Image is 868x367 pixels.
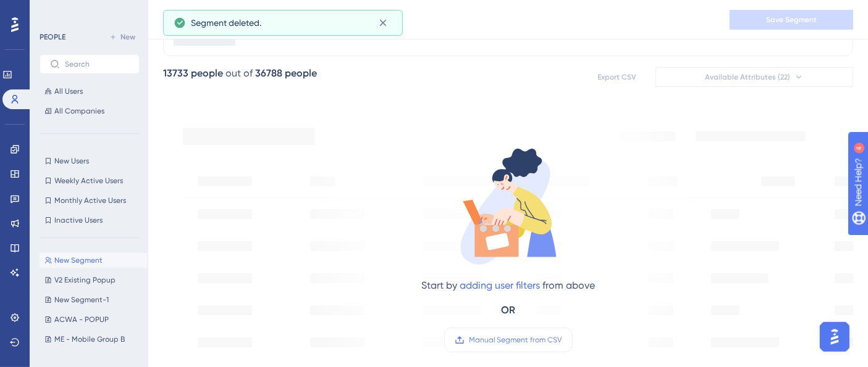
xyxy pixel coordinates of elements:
button: New [105,30,140,44]
div: 13733 people [163,66,223,81]
button: ACWA - POPUP [40,312,147,327]
button: All Companies [40,104,140,118]
span: New Segment [54,255,103,265]
button: New Segment [40,253,147,268]
input: Search [65,60,129,68]
span: All Users [54,86,83,96]
div: 36788 people [255,66,317,81]
span: Need Help? [29,3,77,18]
div: out of [225,66,253,81]
span: Export CSV [598,72,637,82]
button: Save Segment [730,10,853,30]
span: New Users [54,156,89,166]
div: PEOPLE [40,32,65,42]
button: Export CSV [586,67,648,87]
span: New Segment-1 [54,295,109,305]
span: ACWA - POPUP [54,315,109,324]
button: V2 Existing Popup [40,273,147,287]
span: Inactive Users [54,215,103,225]
button: New Segment-1 [40,292,147,307]
span: V2 Existing Popup [54,275,116,285]
div: 4 [86,6,90,16]
button: Inactive Users [40,213,140,228]
span: Weekly Active Users [54,176,123,186]
button: Weekly Active Users [40,173,140,188]
iframe: UserGuiding AI Assistant Launcher [816,318,853,355]
span: All Companies [54,106,104,116]
span: Segment deleted. [191,15,261,30]
span: Monthly Active Users [54,196,126,205]
button: All Users [40,84,140,99]
span: Save Segment [766,15,817,25]
span: ME - Mobile Group B [54,334,125,344]
span: Available Attributes (22) [705,72,790,82]
button: Monthly Active Users [40,193,140,208]
button: New Users [40,154,140,168]
span: New [120,32,135,42]
button: Available Attributes (22) [655,67,853,87]
button: ME - Mobile Group B [40,332,147,347]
